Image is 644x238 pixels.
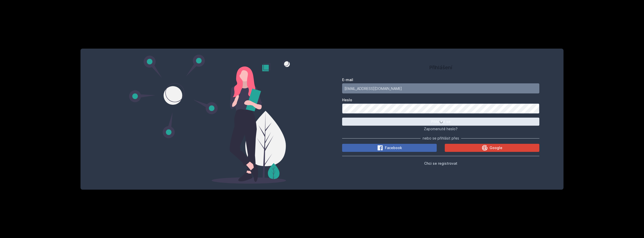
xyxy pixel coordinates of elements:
[445,144,539,152] button: Google
[342,118,539,126] button: Přihlásit se
[342,64,539,71] h1: Přihlášení
[342,77,539,82] label: E-mail
[385,145,402,150] span: Facebook
[423,136,459,141] span: nebo se přihlásit přes
[424,127,458,131] span: Zapomenuté heslo?
[424,161,457,165] span: Chci se registrovat
[342,97,539,103] label: Heslo
[490,145,502,150] span: Google
[342,144,437,152] button: Facebook
[424,160,457,166] button: Chci se registrovat
[342,83,539,93] input: Tvoje e-mailová adresa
